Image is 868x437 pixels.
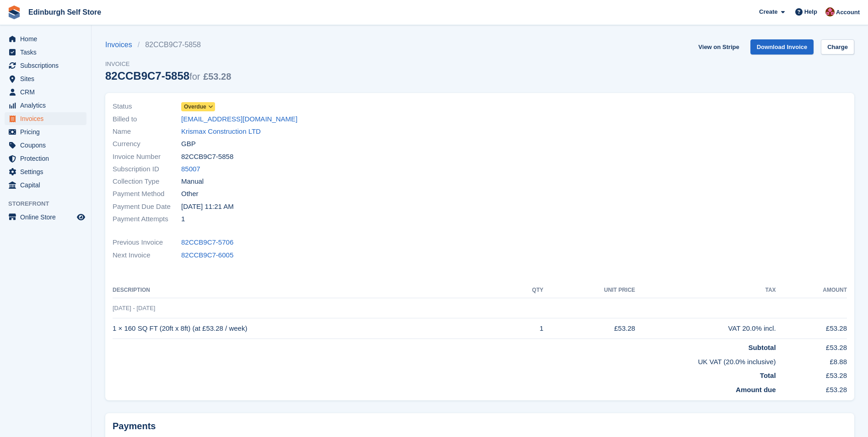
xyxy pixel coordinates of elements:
a: menu [5,59,86,72]
a: Download Invoice [750,39,814,55]
a: Edinburgh Self Store [25,5,105,20]
span: Billed to [113,114,181,125]
a: menu [5,165,86,178]
span: Payment Due Date [113,202,181,212]
a: menu [5,112,86,125]
span: Account [836,8,860,17]
span: Next Invoice [113,250,181,261]
span: Invoice [105,60,231,69]
a: Overdue [181,101,215,112]
span: Status [113,101,181,112]
a: menu [5,139,86,152]
nav: breadcrumbs [105,39,231,50]
span: Payment Method [113,189,181,199]
span: Manual [181,176,204,187]
a: [EMAIL_ADDRESS][DOMAIN_NAME] [181,114,297,125]
a: 82CCB9C7-6005 [181,250,233,261]
a: menu [5,86,86,98]
span: Protection [20,152,75,165]
span: Settings [20,165,75,178]
span: Subscription ID [113,164,181,175]
span: Payment Attempts [113,214,181,224]
td: £53.28 [543,318,635,339]
span: Help [804,7,817,16]
span: Sites [20,72,75,85]
td: £53.28 [776,381,847,395]
span: Analytics [20,99,75,112]
a: 85007 [181,164,200,175]
div: 82CCB9C7-5858 [105,70,231,82]
a: menu [5,179,86,191]
a: View on Stripe [695,39,743,55]
div: VAT 20.0% incl. [635,323,776,334]
span: 1 [181,214,185,224]
span: Currency [113,139,181,149]
a: menu [5,99,86,112]
td: 1 × 160 SQ FT (20ft x 8ft) (at £53.28 / week) [113,318,510,339]
th: Unit Price [543,283,635,298]
time: 2025-08-29 10:21:24 UTC [181,202,234,212]
td: £8.88 [776,353,847,367]
h2: Payments [113,421,847,432]
td: 1 [510,318,544,339]
a: menu [5,46,86,59]
strong: Total [760,371,776,379]
img: stora-icon-8386f47178a22dfd0bd8f6a31ec36ba5ce8667c1dd55bd0f319d3a0aa187defe.svg [7,5,21,19]
th: Amount [776,283,847,298]
a: Preview store [75,212,86,223]
span: Online Store [20,211,75,224]
span: £53.28 [203,71,231,82]
td: £53.28 [776,339,847,353]
strong: Amount due [736,386,776,393]
strong: Subtotal [749,344,776,351]
th: Description [113,283,510,298]
th: QTY [510,283,544,298]
span: GBP [181,139,196,149]
span: Invoices [20,112,75,125]
span: Coupons [20,139,75,152]
img: Lucy Michalec [825,7,835,16]
span: CRM [20,86,75,98]
a: Krismax Construction LTD [181,126,261,137]
span: Home [20,33,75,45]
span: Subscriptions [20,59,75,72]
span: 82CCB9C7-5858 [181,152,233,162]
span: Previous Invoice [113,237,181,248]
a: menu [5,72,86,85]
span: [DATE] - [DATE] [113,305,155,311]
span: Storefront [8,199,91,208]
a: menu [5,33,86,45]
span: Capital [20,179,75,191]
th: Tax [635,283,776,298]
span: for [189,71,200,82]
span: Invoice Number [113,152,181,162]
span: Name [113,126,181,137]
a: menu [5,152,86,165]
td: UK VAT (20.0% inclusive) [113,353,776,367]
span: Create [759,7,777,16]
span: Tasks [20,46,75,59]
span: Other [181,189,199,199]
a: menu [5,126,86,138]
span: Pricing [20,126,75,138]
td: £53.28 [776,318,847,339]
a: Charge [821,39,854,55]
td: £53.28 [776,367,847,381]
span: Overdue [184,103,206,111]
a: 82CCB9C7-5706 [181,237,233,248]
a: Invoices [105,39,138,50]
a: menu [5,211,86,224]
span: Collection Type [113,176,181,187]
